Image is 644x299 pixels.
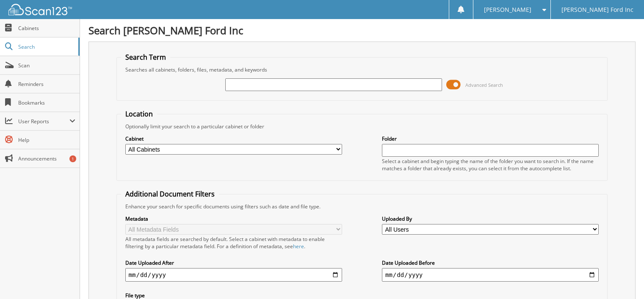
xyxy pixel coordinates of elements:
[18,136,75,144] span: Help
[465,82,503,88] span: Advanced Search
[18,155,75,162] span: Announcements
[18,25,75,32] span: Cabinets
[88,23,636,37] h1: Search [PERSON_NAME] Ford Inc
[125,292,342,299] label: File type
[125,235,342,250] div: All metadata fields are searched by default. Select a cabinet with metadata to enable filtering b...
[293,243,304,250] a: here
[125,268,342,282] input: start
[121,109,157,119] legend: Location
[382,259,599,266] label: Date Uploaded Before
[121,123,603,130] div: Optionally limit your search to a particular cabinet or folder
[125,135,342,142] label: Cabinet
[382,215,599,222] label: Uploaded By
[18,62,75,69] span: Scan
[382,158,599,172] div: Select a cabinet and begin typing the name of the folder you want to search in. If the name match...
[125,215,342,222] label: Metadata
[18,99,75,106] span: Bookmarks
[18,118,69,125] span: User Reports
[18,80,75,88] span: Reminders
[121,189,219,199] legend: Additional Document Filters
[382,268,599,282] input: end
[125,259,342,266] label: Date Uploaded After
[382,135,599,142] label: Folder
[561,7,633,12] span: [PERSON_NAME] Ford Inc
[484,7,531,12] span: [PERSON_NAME]
[69,155,76,162] div: 1
[18,43,74,50] span: Search
[121,53,170,62] legend: Search Term
[8,4,72,15] img: scan123-logo-white.svg
[121,66,603,73] div: Searches all cabinets, folders, files, metadata, and keywords
[121,203,603,210] div: Enhance your search for specific documents using filters such as date and file type.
